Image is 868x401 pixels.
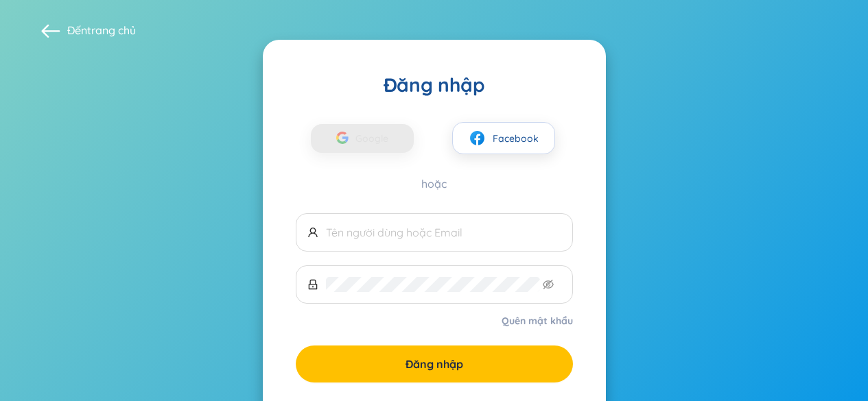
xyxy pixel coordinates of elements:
[384,73,484,97] font: Đăng nhập
[543,279,554,290] span: mắt không nhìn thấy được
[502,314,573,328] a: Quên mật khẩu
[406,357,463,371] font: Đăng nhập
[326,225,561,240] input: Tên người dùng hoặc Email
[311,124,414,153] button: Google
[469,130,486,147] img: facebook
[421,177,447,191] font: hoặc
[87,23,136,37] a: trang chủ
[307,279,318,290] span: khóa
[502,315,573,327] font: Quên mật khẩu
[296,345,573,382] button: Đăng nhập
[307,227,318,238] span: người dùng
[67,23,87,37] font: Đến
[355,132,388,145] font: Google
[493,132,539,145] font: Facebook
[452,122,555,154] button: facebookFacebook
